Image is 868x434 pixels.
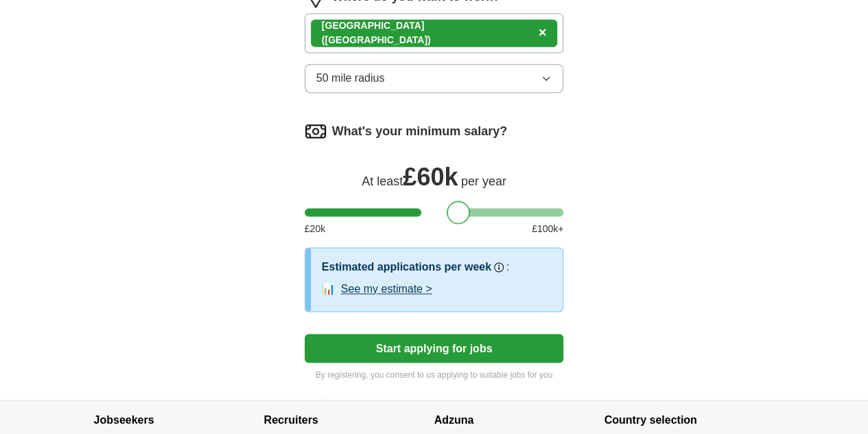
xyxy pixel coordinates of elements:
button: See my estimate > [341,281,432,297]
span: At least [362,174,403,188]
h3: Estimated applications per week [322,259,491,275]
h3: : [506,259,509,275]
button: Start applying for jobs [305,334,564,363]
span: per year [461,174,506,188]
span: × [539,25,547,40]
p: By registering, you consent to us applying to suitable jobs for you [305,368,564,380]
strong: [GEOGRAPHIC_DATA] [322,20,425,31]
img: salary.png [305,120,327,142]
label: What's your minimum salary? [332,122,507,141]
span: £ 60k [403,163,458,191]
span: 📊 [322,281,336,297]
button: × [539,23,547,43]
span: £ 20 k [305,222,325,236]
span: ([GEOGRAPHIC_DATA]) [322,34,431,45]
button: 50 mile radius [305,64,564,93]
span: 50 mile radius [316,70,385,87]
